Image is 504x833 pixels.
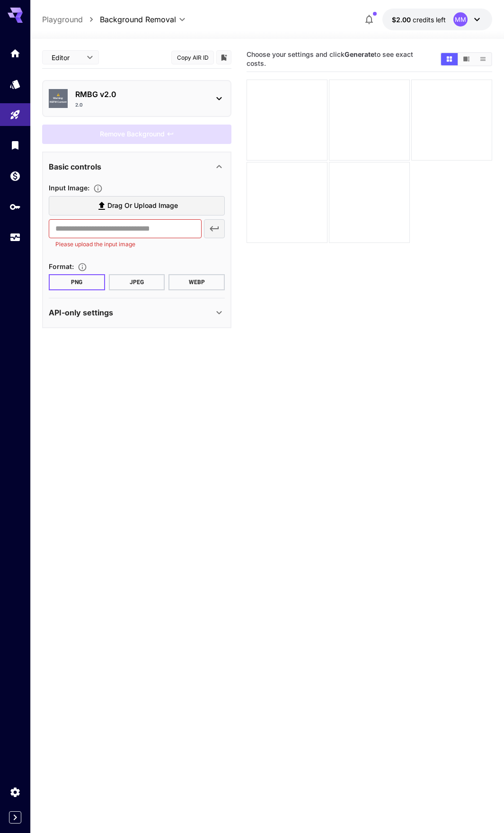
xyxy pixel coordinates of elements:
[53,97,63,100] span: Warning:
[74,262,91,272] button: Choose the file format for the output image.
[52,53,81,63] span: Editor
[9,811,21,824] button: Expand sidebar
[9,170,21,182] div: Wallet
[9,786,21,798] div: Settings
[75,89,206,100] p: RMBG v2.0
[475,53,491,65] button: Show images in list view
[345,50,374,58] b: Generate
[458,53,475,65] button: Show images in video view
[49,161,101,172] p: Basic controls
[89,184,106,193] button: Specifies the input image to be processed.
[49,307,113,318] p: API-only settings
[9,109,21,121] div: Playground
[168,274,225,290] button: WEBP
[49,301,225,324] div: API-only settings
[49,274,105,290] button: PNG
[49,196,225,215] label: Drag or upload image
[9,47,21,59] div: Home
[75,101,83,108] p: 2.0
[49,85,225,112] div: ⚠️Warning:NSFW ContentRMBG v2.02.0
[55,240,195,249] p: Please upload the input image
[50,100,67,104] span: NSFW Content
[49,184,89,192] span: Input Image :
[100,14,176,25] span: Background Removal
[109,274,165,290] button: JPEG
[9,139,21,151] div: Library
[440,52,492,66] div: Show images in grid viewShow images in video viewShow images in list view
[42,14,100,25] nav: breadcrumb
[220,52,228,63] button: Add to library
[42,14,83,25] a: Playground
[441,53,458,65] button: Show images in grid view
[413,16,446,24] span: credits left
[9,232,21,243] div: Usage
[392,16,413,24] span: $2.00
[382,9,492,30] button: $2.00MM
[9,201,21,213] div: API Keys
[49,262,74,270] span: Format :
[107,200,178,212] span: Drag or upload image
[247,50,413,67] span: Choose your settings and click to see exact costs.
[453,12,468,27] div: MM
[392,15,446,25] div: $2.00
[49,155,225,178] div: Basic controls
[9,78,21,90] div: Models
[171,51,214,64] button: Copy AIR ID
[57,93,60,97] span: ⚠️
